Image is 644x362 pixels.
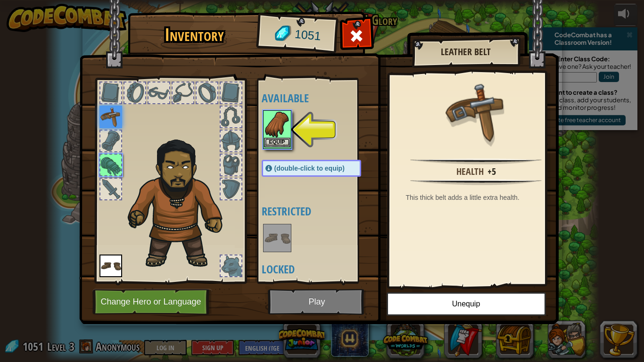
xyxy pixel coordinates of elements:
img: portrait.png [99,255,122,277]
h4: Available [262,92,380,104]
img: portrait.png [264,225,290,251]
div: Health [456,165,484,179]
div: This thick belt adds a little extra health. [406,193,551,202]
div: +5 [487,165,496,179]
h1: Inventory [134,25,255,45]
img: hr.png [410,179,541,185]
h4: Restricted [262,205,380,217]
span: 1051 [294,26,322,45]
button: Change Hero or Language [92,289,212,315]
img: duelist_hair.png [123,132,239,270]
button: Unequip [387,292,546,316]
span: (double-click to equip) [274,165,345,172]
img: hr.png [410,158,541,165]
img: portrait.png [446,81,507,142]
button: Equip [264,138,290,148]
img: portrait.png [99,106,122,128]
img: portrait.png [264,111,290,138]
h2: Leather Belt [421,47,510,57]
h4: Locked [262,263,380,275]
